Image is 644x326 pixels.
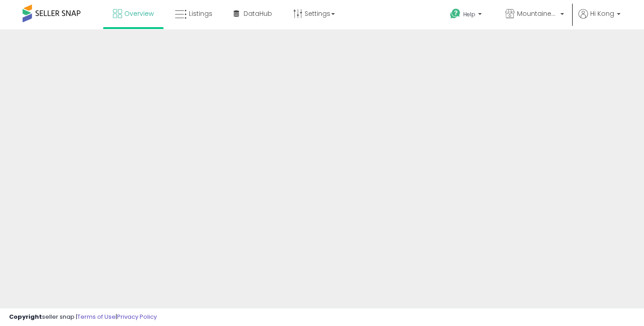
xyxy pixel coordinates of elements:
[463,10,475,18] span: Help
[9,312,42,321] strong: Copyright
[117,312,157,321] a: Privacy Policy
[578,9,620,29] a: Hi Kong
[77,312,116,321] a: Terms of Use
[443,1,491,29] a: Help
[244,9,272,18] span: DataHub
[9,313,157,321] div: seller snap | |
[450,8,461,19] i: Get Help
[189,9,212,18] span: Listings
[517,9,558,18] span: MountaineerBrand
[590,9,614,18] span: Hi Kong
[124,9,154,18] span: Overview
